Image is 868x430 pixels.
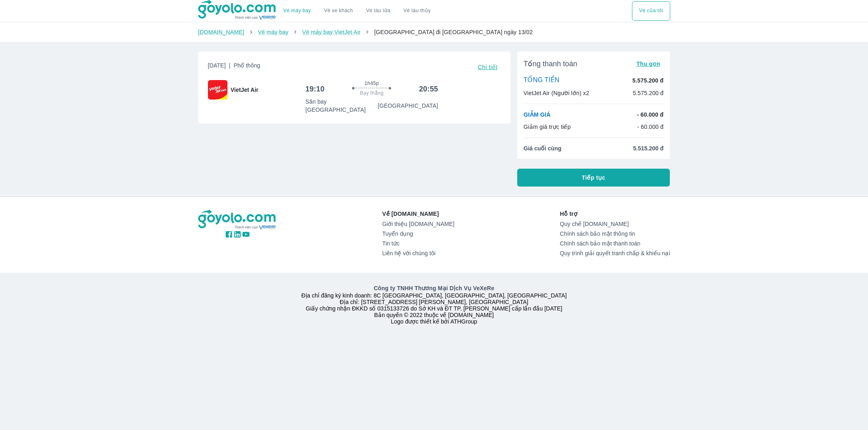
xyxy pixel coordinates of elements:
[560,221,670,227] a: Quy chế [DOMAIN_NAME]
[524,76,560,85] p: TỔNG TIỀN
[636,61,660,67] span: Thu gọn
[478,64,497,70] span: Chi tiết
[234,62,260,69] span: Phổ thông
[198,210,277,230] img: logo
[419,84,438,94] h6: 20:55
[360,1,397,21] a: Vé tàu lửa
[524,59,577,69] span: Tổng thanh toán
[258,29,289,35] a: Vé máy bay
[474,61,501,73] button: Chi tiết
[560,250,670,256] a: Quy trình giải quyết tranh chấp & khiếu nại
[193,284,675,325] div: Địa chỉ đăng ký kinh doanh: 8C [GEOGRAPHIC_DATA], [GEOGRAPHIC_DATA], [GEOGRAPHIC_DATA] Địa chỉ: [...
[305,98,378,114] p: Sân bay [GEOGRAPHIC_DATA]
[524,89,589,97] p: VietJet Air (Người lớn) x2
[382,240,454,247] a: Tin tức
[382,230,454,237] a: Tuyển dụng
[200,284,669,292] p: Công ty TNHH Thương Mại Dịch Vụ VeXeRe
[378,102,438,110] p: [GEOGRAPHIC_DATA]
[517,169,670,187] button: Tiếp tục
[302,29,360,35] a: Vé máy bay VietJet Air
[582,174,606,182] span: Tiếp tục
[632,1,670,21] div: choose transportation mode
[397,1,437,21] button: Vé tàu thủy
[360,90,384,96] span: Bay thẳng
[560,230,670,237] a: Chính sách bảo mật thông tin
[283,8,311,14] a: Vé máy bay
[305,84,324,94] h6: 19:10
[633,144,664,152] span: 5.515.200 đ
[560,210,670,218] p: Hỗ trợ
[633,58,664,69] button: Thu gọn
[632,76,663,85] p: 5.575.200 đ
[524,144,562,152] span: Giá cuối cùng
[637,111,663,119] p: - 60.000 đ
[198,29,245,35] a: [DOMAIN_NAME]
[632,1,670,21] button: Vé của tôi
[229,62,231,69] span: |
[231,86,258,94] span: VietJet Air
[374,29,533,35] span: [GEOGRAPHIC_DATA] đi [GEOGRAPHIC_DATA] ngày 13/02
[382,221,454,227] a: Giới thiệu [DOMAIN_NAME]
[198,28,670,36] nav: breadcrumb
[524,111,551,119] p: GIẢM GIÁ
[277,1,437,21] div: choose transportation mode
[560,240,670,247] a: Chính sách bảo mật thanh toán
[365,80,379,87] span: 1h45p
[208,61,260,73] span: [DATE]
[637,123,664,131] p: - 60.000 đ
[324,8,353,14] a: Vé xe khách
[382,210,454,218] p: Về [DOMAIN_NAME]
[633,89,664,97] p: 5.575.200 đ
[524,123,571,131] p: Giảm giá trực tiếp
[382,250,454,256] a: Liên hệ với chúng tôi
